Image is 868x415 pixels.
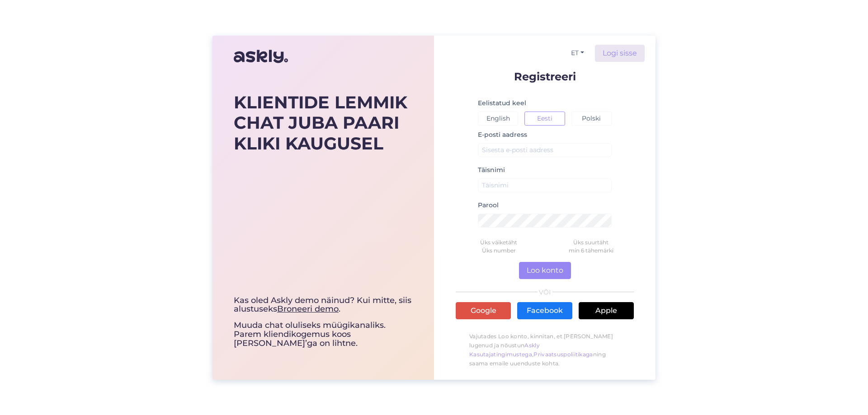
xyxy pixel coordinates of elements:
a: Askly Kasutajatingimustega [469,342,540,358]
p: Registreeri [456,71,634,82]
button: Polski [571,112,612,126]
button: Loo konto [519,262,571,279]
label: E-posti aadress [478,130,527,140]
a: Broneeri demo [277,304,339,314]
label: Parool [478,201,499,210]
a: Apple [579,302,634,319]
img: Askly [234,46,288,67]
div: Kas oled Askly demo näinud? Kui mitte, siis alustuseks . [234,296,413,314]
button: Eesti [524,112,565,126]
a: Facebook [517,302,572,319]
a: Google [456,302,511,319]
div: Üks väiketäht [453,238,545,247]
input: Täisnimi [478,178,612,192]
p: Vajutades Loo konto, kinnitan, et [PERSON_NAME] lugenud ja nõustun , ning saama emaile uuenduste ... [456,327,634,373]
a: Logi sisse [595,45,645,62]
div: KLIENTIDE LEMMIK CHAT JUBA PAARI KLIKI KAUGUSEL [234,92,413,154]
input: Sisesta e-posti aadress [478,143,612,157]
label: Täisnimi [478,165,505,175]
div: Üks number [453,247,545,255]
div: min 6 tähemärki [545,247,637,255]
div: Muuda chat oluliseks müügikanaliks. Parem kliendikogemus koos [PERSON_NAME]’ga on lihtne. [234,296,413,348]
a: Privaatsuspoliitikaga [533,351,593,358]
div: Üks suurtäht [545,238,637,247]
button: English [478,112,518,126]
button: ET [567,47,588,60]
label: Eelistatud keel [478,98,526,108]
span: VÕI [538,289,552,295]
